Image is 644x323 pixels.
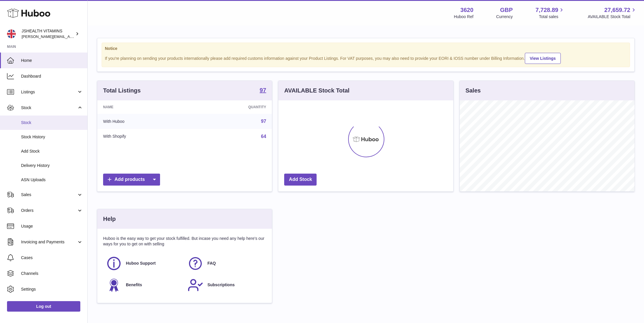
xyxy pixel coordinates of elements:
a: Subscriptions [188,277,263,293]
h3: Sales [466,87,481,95]
strong: GBP [500,6,513,14]
span: Home [21,58,83,63]
div: JSHEALTH VITAMINS [22,28,74,39]
span: Stock History [21,134,83,140]
strong: 97 [260,87,266,93]
a: 97 [261,119,266,124]
a: Add products [103,174,160,186]
span: Cases [21,255,83,261]
span: AVAILABLE Stock Total [588,14,637,20]
span: Sales [21,192,77,198]
span: Usage [21,224,83,229]
th: Quantity [192,100,272,114]
span: Listings [21,89,77,95]
td: With Huboo [97,114,192,129]
a: Benefits [106,277,182,293]
div: If you're planning on sending your products internationally please add required customs informati... [105,52,627,64]
div: Huboo Ref [454,14,473,20]
span: Invoicing and Payments [21,239,77,245]
span: [PERSON_NAME][EMAIL_ADDRESS][DOMAIN_NAME] [22,34,117,39]
th: Name [97,100,192,114]
span: Add Stock [21,149,83,154]
a: 97 [260,87,266,94]
a: Huboo Support [106,256,182,271]
a: View Listings [525,53,561,64]
a: FAQ [188,256,263,271]
strong: Notice [105,46,627,51]
span: Stock [21,105,77,111]
h3: Total Listings [103,87,141,95]
td: With Shopify [97,129,192,144]
span: Stock [21,120,83,125]
span: Total sales [539,14,565,20]
span: Orders [21,208,77,213]
span: Huboo Support [126,261,156,266]
strong: 3620 [460,6,473,14]
span: 7,728.89 [536,6,558,14]
a: 64 [261,134,266,139]
a: 7,728.89 Total sales [536,6,565,20]
span: Settings [21,287,83,292]
span: 27,659.72 [604,6,630,14]
span: Delivery History [21,163,83,168]
p: Huboo is the easy way to get your stock fulfilled. But incase you need any help here's our ways f... [103,236,266,247]
a: Log out [7,301,80,312]
a: Add Stock [284,174,317,186]
span: Subscriptions [207,282,235,288]
span: Channels [21,271,83,276]
span: FAQ [207,261,216,266]
div: Currency [496,14,513,20]
h3: Help [103,215,116,223]
img: francesca@jshealthvitamins.com [7,29,16,38]
span: ASN Uploads [21,177,83,183]
h3: AVAILABLE Stock Total [284,87,349,95]
span: Benefits [126,282,142,288]
span: Dashboard [21,74,83,79]
a: 27,659.72 AVAILABLE Stock Total [588,6,637,20]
